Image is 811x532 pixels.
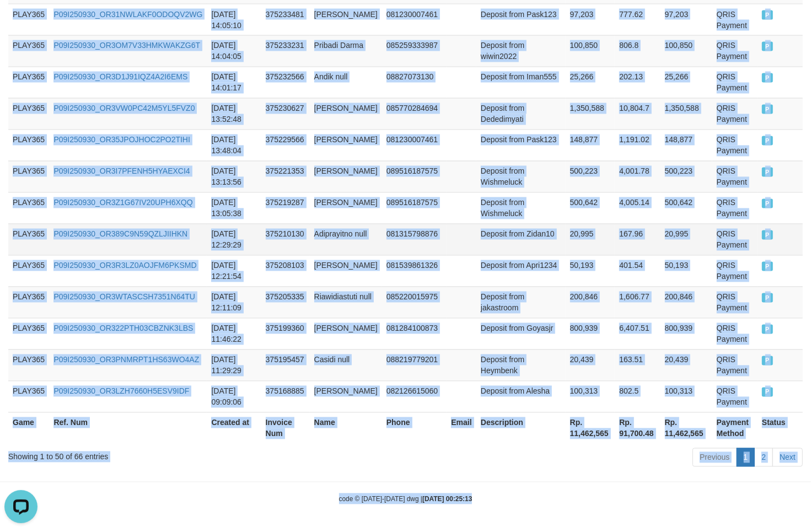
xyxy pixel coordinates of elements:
div: Showing 1 to 50 of 66 entries [8,447,330,463]
td: Deposit from Wishmeluck [476,161,566,192]
td: [PERSON_NAME] [310,98,382,130]
th: Name [310,412,382,444]
td: [DATE] 13:52:48 [207,98,261,130]
span: PAID [762,293,773,303]
a: P09I250930_OR3Z1G67IV20UPH6XQQ [53,198,192,207]
td: QRIS Payment [712,4,758,35]
td: PLAY365 [8,381,49,412]
td: Deposit from jakastroom [476,287,566,318]
span: PAID [762,388,773,397]
th: Phone [382,412,447,444]
td: 375219287 [261,192,310,224]
a: P09I250930_OR31NWLAKF0ODOQV2WG [53,10,202,19]
td: [DATE] 13:05:38 [207,192,261,224]
td: 088219779201 [382,350,447,381]
span: PAID [762,136,773,146]
td: 20,995 [660,224,712,255]
td: [DATE] 12:21:54 [207,255,261,287]
td: PLAY365 [8,224,49,255]
th: Status [758,412,803,444]
td: 085259333987 [382,35,447,67]
td: 100,313 [660,381,712,412]
a: P09I250930_OR3VW0PC42M5YL5FVZ0 [53,104,195,113]
a: P09I250930_OR3LZH7660H5ESV9IDF [53,387,189,396]
td: Deposit from Goyasjr [476,318,566,350]
a: P09I250930_OR389C9N59QZLJIIHKN [53,230,187,239]
td: [PERSON_NAME] [310,255,382,287]
td: QRIS Payment [712,350,758,381]
td: 1,350,588 [566,98,615,130]
td: 4,001.78 [615,161,660,192]
td: 375210130 [261,224,310,255]
td: PLAY365 [8,35,49,67]
td: 089516187575 [382,161,447,192]
th: Ref. Num [49,412,207,444]
td: 089516187575 [382,192,447,224]
td: 20,439 [660,350,712,381]
td: 50,193 [660,255,712,287]
td: QRIS Payment [712,255,758,287]
td: 100,850 [660,35,712,67]
td: [PERSON_NAME] [310,192,382,224]
td: QRIS Payment [712,318,758,350]
td: QRIS Payment [712,98,758,130]
td: PLAY365 [8,161,49,192]
span: PAID [762,10,773,20]
td: 375205335 [261,287,310,318]
a: 2 [754,448,773,467]
td: Casidi null [310,350,382,381]
td: PLAY365 [8,130,49,161]
td: [PERSON_NAME] [310,4,382,35]
th: Rp. 91,700.48 [615,412,660,444]
td: Deposit from wiwin2022 [476,35,566,67]
td: 375195457 [261,350,310,381]
th: Payment Method [712,412,758,444]
td: 500,223 [660,161,712,192]
td: Deposit from Alesha [476,381,566,412]
td: 20,439 [566,350,615,381]
td: Andik null [310,67,382,98]
td: 500,642 [660,192,712,224]
a: P09I250930_OR35JPOJHOC2PO2TIHI [53,136,190,144]
a: P09I250930_OR3OM7V33HMKWAKZG6T [53,41,200,50]
td: 800,939 [660,318,712,350]
td: [PERSON_NAME] [310,381,382,412]
td: 375232566 [261,67,310,98]
td: 08827073130 [382,67,447,98]
td: PLAY365 [8,192,49,224]
td: 50,193 [566,255,615,287]
td: QRIS Payment [712,35,758,67]
td: QRIS Payment [712,67,758,98]
td: PLAY365 [8,67,49,98]
a: 1 [737,448,755,467]
td: 081539861326 [382,255,447,287]
td: Deposit from Pask123 [476,4,566,35]
td: 6,407.51 [615,318,660,350]
td: [PERSON_NAME] [310,318,382,350]
span: PAID [762,73,773,83]
td: [PERSON_NAME] [310,130,382,161]
span: PAID [762,199,773,208]
a: P09I250930_OR3I7PFENH5HYAEXCI4 [53,167,190,176]
td: 202.13 [615,67,660,98]
td: 163.51 [615,350,660,381]
td: [DATE] 14:05:10 [207,4,261,35]
a: P09I250930_OR3PNMRPT1HS63WO4AZ [53,356,199,364]
a: Previous [692,448,737,467]
td: [DATE] 09:09:06 [207,381,261,412]
td: 081315798876 [382,224,447,255]
td: [DATE] 13:48:04 [207,130,261,161]
a: Next [772,448,803,467]
td: 082126615060 [382,381,447,412]
td: [PERSON_NAME] [310,161,382,192]
td: Deposit from Dededimyati [476,98,566,130]
td: 10,804.7 [615,98,660,130]
td: [DATE] 14:01:17 [207,67,261,98]
td: 148,877 [566,130,615,161]
strong: [DATE] 00:25:13 [422,496,472,503]
td: Pribadi Darma [310,35,382,67]
td: [DATE] 11:29:29 [207,350,261,381]
td: 375221353 [261,161,310,192]
td: 375233231 [261,35,310,67]
td: 081230007461 [382,4,447,35]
